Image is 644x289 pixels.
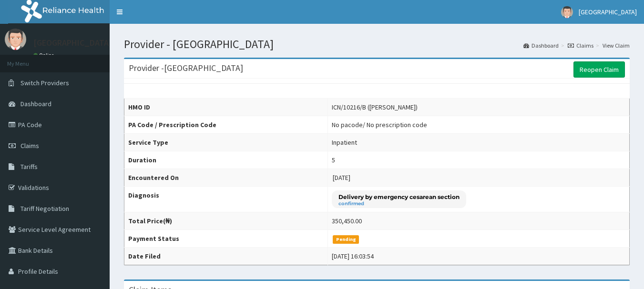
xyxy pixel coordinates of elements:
[603,41,630,50] a: View Claim
[338,201,460,206] small: confirmed
[332,102,418,112] div: ICN/10216/B ([PERSON_NAME])
[20,100,51,108] span: Dashboard
[333,173,350,182] span: [DATE]
[5,29,26,50] img: User Image
[332,251,374,261] div: [DATE] 16:03:54
[33,39,112,47] p: [GEOGRAPHIC_DATA]
[124,38,630,50] h1: Provider - [GEOGRAPHIC_DATA]
[124,134,328,151] th: Service Type
[573,61,625,78] a: Reopen Claim
[332,120,427,130] div: No pacode / No prescription code
[338,193,460,201] p: Delivery by emergency cesarean section
[568,41,593,50] a: Claims
[20,204,69,213] span: Tariff Negotiation
[129,64,243,72] h3: Provider - [GEOGRAPHIC_DATA]
[124,230,328,248] th: Payment Status
[33,52,56,59] a: Online
[124,116,328,134] th: PA Code / Prescription Code
[124,212,328,230] th: Total Price(₦)
[20,141,39,150] span: Claims
[124,248,328,265] th: Date Filed
[561,6,573,18] img: User Image
[20,79,69,87] span: Switch Providers
[124,151,328,169] th: Duration
[124,169,328,187] th: Encountered On
[523,41,559,50] a: Dashboard
[20,162,38,171] span: Tariffs
[332,138,357,147] div: Inpatient
[332,155,335,165] div: 5
[124,187,328,212] th: Diagnosis
[333,235,359,244] span: Pending
[579,8,637,16] span: [GEOGRAPHIC_DATA]
[332,216,362,226] div: 350,450.00
[124,99,328,116] th: HMO ID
